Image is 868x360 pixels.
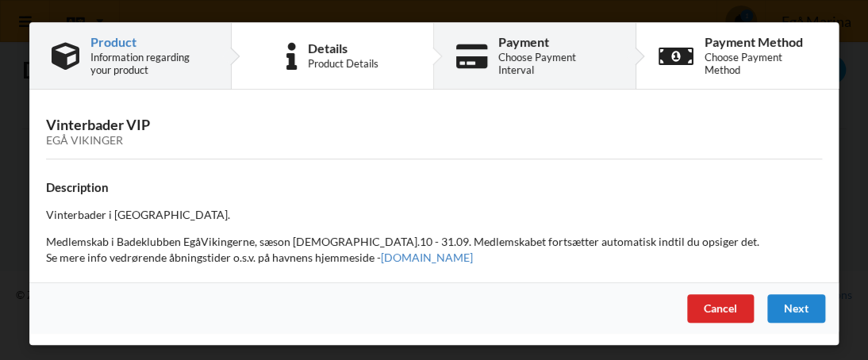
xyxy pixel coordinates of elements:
[687,294,754,323] div: Cancel
[705,36,816,48] div: Payment Method
[90,51,209,76] div: Information regarding your product
[46,134,822,147] div: Egå Vikinger
[381,251,473,264] a: [DOMAIN_NAME]
[46,116,822,147] h3: Vinterbader VIP
[498,51,613,76] div: Choose Payment Interval
[46,234,822,266] p: Medlemskab i Badeklubben EgåVikingerne, sæson [DEMOGRAPHIC_DATA].10 - 31.09. Medlemskabet fortsæt...
[705,51,816,76] div: Choose Payment Method
[767,294,825,323] div: Next
[498,36,613,48] div: Payment
[308,57,378,70] div: Product Details
[90,36,209,48] div: Product
[308,42,378,55] div: Details
[46,180,822,195] h4: Description
[46,207,822,223] p: Vinterbader i [GEOGRAPHIC_DATA].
